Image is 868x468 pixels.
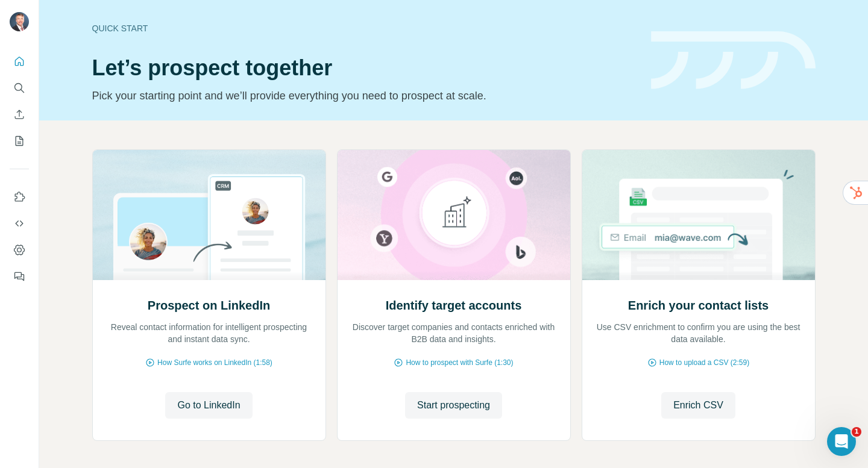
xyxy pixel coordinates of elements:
button: Start prospecting [405,392,502,419]
h2: Prospect on LinkedIn [148,297,270,314]
img: Identify target accounts [337,150,571,280]
iframe: Intercom live chat [827,427,856,456]
img: Avatar [10,12,29,31]
h1: Let’s prospect together [92,56,637,80]
button: Dashboard [10,239,29,261]
span: Start prospecting [417,398,490,413]
button: Go to LinkedIn [165,392,252,419]
button: Use Surfe API [10,213,29,234]
p: Pick your starting point and we’ll provide everything you need to prospect at scale. [92,87,637,104]
span: Go to LinkedIn [177,398,240,413]
img: Prospect on LinkedIn [92,150,326,280]
button: My lists [10,130,29,152]
p: Reveal contact information for intelligent prospecting and instant data sync. [105,321,313,345]
h2: Enrich your contact lists [628,297,769,314]
span: 1 [852,427,861,437]
button: Enrich CSV [10,104,29,125]
p: Discover target companies and contacts enriched with B2B data and insights. [350,321,558,345]
button: Enrich CSV [661,392,735,419]
span: How Surfe works on LinkedIn (1:58) [157,357,272,368]
span: How to prospect with Surfe (1:30) [406,357,513,368]
img: Enrich your contact lists [582,150,816,280]
button: Search [10,77,29,99]
button: Use Surfe on LinkedIn [10,186,29,208]
div: Quick start [92,22,637,34]
h2: Identify target accounts [386,297,522,314]
span: Enrich CSV [673,398,723,413]
img: banner [651,31,816,90]
button: Feedback [10,266,29,287]
button: Quick start [10,51,29,72]
span: How to upload a CSV (2:59) [659,357,749,368]
p: Use CSV enrichment to confirm you are using the best data available. [594,321,803,345]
